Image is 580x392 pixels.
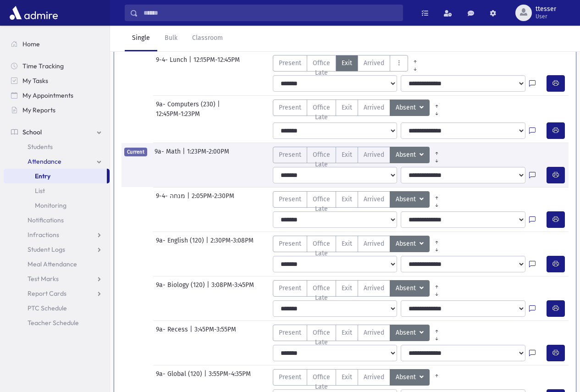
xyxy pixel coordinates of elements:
span: 3:45PM-3:55PM [194,325,236,341]
button: Absent [390,236,430,252]
span: Entry [35,172,50,180]
span: Notifications [28,216,64,224]
span: Student Logs [28,245,65,254]
span: Home [22,40,40,48]
div: AttTypes [273,280,444,297]
span: My Tasks [22,77,48,85]
span: Absent [396,239,418,249]
div: AttTypes [273,325,444,341]
span: Exit [342,58,352,68]
a: Entry [4,169,107,183]
span: | [204,369,209,386]
span: Absent [396,328,418,338]
span: 2:05PM-2:30PM [192,191,234,208]
button: Absent [390,99,430,116]
span: 1:23PM-2:00PM [187,147,229,163]
span: PTC Schedule [28,304,67,312]
div: AttTypes [273,236,444,252]
span: Arrived [364,58,384,68]
span: Exit [342,328,352,337]
a: Students [4,139,110,154]
span: Arrived [364,150,384,160]
span: Absent [396,150,418,160]
span: Present [279,239,301,248]
span: User [536,13,556,20]
span: Arrived [364,239,384,248]
a: Report Cards [4,286,110,301]
span: ttesser [536,6,556,13]
a: My Tasks [4,73,110,88]
span: 12:45PM-1:23PM [156,109,200,119]
span: Office Late [313,239,330,258]
a: Test Marks [4,271,110,286]
span: Office Late [313,194,330,214]
span: 12:15PM-12:45PM [193,55,240,72]
span: Absent [396,194,418,204]
button: Absent [390,191,430,208]
a: Student Logs [4,242,110,257]
span: Test Marks [28,275,59,283]
span: Arrived [364,194,384,204]
span: Infractions [28,231,59,239]
span: Arrived [364,103,384,112]
img: AdmirePro [7,4,60,22]
span: Office Late [313,328,330,347]
span: Present [279,194,301,204]
a: Classroom [185,26,230,51]
a: List [4,183,110,198]
button: Absent [390,147,430,163]
a: Time Tracking [4,59,110,73]
div: AttTypes [273,369,444,386]
span: Office Late [313,103,330,122]
input: Search [138,5,403,21]
a: Meal Attendance [4,257,110,271]
span: Attendance [28,157,61,166]
button: Absent [390,369,430,386]
span: Exit [342,239,352,248]
span: Present [279,283,301,293]
a: Home [4,37,110,51]
a: Single [125,26,157,51]
a: My Appointments [4,88,110,103]
span: | [182,147,187,163]
span: Exit [342,150,352,160]
span: 3:55PM-4:35PM [209,369,251,386]
span: Present [279,328,301,337]
span: | [190,325,194,341]
span: 9-4- מנחה [156,191,187,208]
span: | [189,55,193,72]
span: Absent [396,372,418,382]
a: My Reports [4,103,110,117]
span: Arrived [364,283,384,293]
span: Students [28,143,53,151]
span: Absent [396,283,418,293]
button: Absent [390,325,430,341]
span: | [206,236,210,252]
span: 2:30PM-3:08PM [210,236,254,252]
span: Present [279,103,301,112]
div: AttTypes [273,191,444,208]
a: Attendance [4,154,110,169]
span: 9a- Global (120) [156,369,204,386]
a: Notifications [4,213,110,227]
span: List [35,187,45,195]
div: AttTypes [273,147,444,163]
span: 9a- Biology (120) [156,280,207,297]
span: 9a- English (120) [156,236,206,252]
a: PTC Schedule [4,301,110,315]
span: 9a- Computers (230) [156,99,217,109]
span: 9-4- Lunch [156,55,189,72]
span: | [207,280,211,297]
span: Present [279,372,301,382]
span: Office Late [313,283,330,303]
a: Monitoring [4,198,110,213]
button: Absent [390,280,430,297]
span: | [187,191,192,208]
span: Current [124,148,147,156]
span: Exit [342,283,352,293]
span: Monitoring [35,201,66,210]
span: Exit [342,194,352,204]
a: Bulk [157,26,185,51]
span: Absent [396,103,418,113]
span: 3:08PM-3:45PM [211,280,254,297]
